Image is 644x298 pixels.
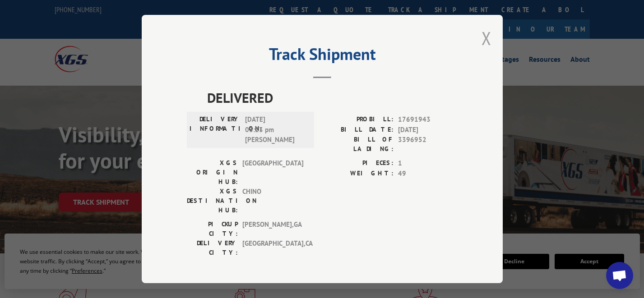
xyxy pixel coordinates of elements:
[322,169,394,179] label: WEIGHT:
[187,187,238,215] label: XGS DESTINATION HUB:
[606,262,633,289] div: Open chat
[242,220,303,238] span: [PERSON_NAME] , GA
[398,135,458,154] span: 3396952
[398,115,458,125] span: 17691943
[187,48,458,65] h2: Track Shipment
[242,187,303,215] span: CHINO
[322,125,394,135] label: BILL DATE:
[207,87,458,108] span: DELIVERED
[398,169,458,179] span: 49
[482,26,491,50] button: Close modal
[398,158,458,169] span: 1
[187,238,238,257] label: DELIVERY CITY:
[245,115,306,145] span: [DATE] 03:23 pm [PERSON_NAME]
[242,158,303,187] span: [GEOGRAPHIC_DATA]
[322,115,394,125] label: PROBILL:
[187,220,238,238] label: PICKUP CITY:
[187,158,238,187] label: XGS ORIGIN HUB:
[322,158,394,169] label: PIECES:
[322,135,394,154] label: BILL OF LADING:
[190,115,241,145] label: DELIVERY INFORMATION:
[242,238,303,257] span: [GEOGRAPHIC_DATA] , CA
[398,125,458,135] span: [DATE]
